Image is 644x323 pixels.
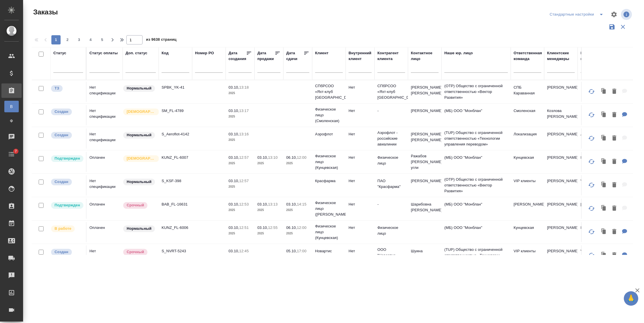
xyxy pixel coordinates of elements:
[607,8,621,21] span: Настроить таблицу
[609,179,619,191] button: Удалить
[441,174,511,197] td: (OTP) Общество с ограниченной ответственностью «Вектор Развития»
[349,178,372,184] p: Нет
[349,225,372,231] p: Нет
[609,109,619,121] button: Удалить
[74,35,84,44] button: 3
[55,156,80,161] p: Подтвержден
[286,231,309,236] p: 2025
[511,128,544,149] td: Локализация
[297,155,306,160] p: 12:00
[598,226,609,238] button: Клонировать
[127,226,151,231] p: Нормальный
[511,222,544,242] td: Кунцевская
[286,202,297,206] p: 03.10,
[50,178,83,186] div: Выставляется автоматически при создании заказа
[257,202,268,206] p: 03.10,
[578,245,611,266] td: VIP клиенты
[55,132,68,138] p: Создан
[544,82,578,102] td: [PERSON_NAME]
[127,109,156,115] p: [DEMOGRAPHIC_DATA]
[239,85,249,89] p: 13:18
[598,109,609,121] button: Клонировать
[55,202,80,208] p: Подтвержден
[349,201,372,207] p: Нет
[123,108,156,116] div: Выставляется автоматически для первых 3 заказов нового контактного лица. Особое внимание
[126,50,147,56] div: Доп. статус
[286,225,297,230] p: 06.10,
[578,175,611,195] td: VIP клиенты
[286,254,309,260] p: 2025
[146,36,177,44] span: из 9638 страниц
[609,226,619,238] button: Удалить
[609,249,619,261] button: Удалить
[239,202,249,206] p: 12:53
[162,50,169,56] div: Код
[268,225,278,230] p: 12:55
[74,37,84,43] span: 3
[87,105,123,125] td: Нет спецификации
[127,132,151,138] p: Нормальный
[229,179,239,183] p: 03.10,
[162,201,189,207] p: BAB_FL-16631
[598,132,609,144] button: Клонировать
[349,85,372,90] p: Нет
[544,105,578,125] td: Козлова [PERSON_NAME]
[229,132,239,136] p: 03.10,
[123,225,156,233] div: Статус по умолчанию для стандартных заказов
[585,178,598,192] button: Обновить
[1,147,22,161] a: 7
[87,245,123,266] td: Нет спецификации
[268,155,278,160] p: 13:10
[55,249,68,255] p: Создан
[511,105,544,125] td: Смоленская
[315,131,343,137] p: Аэрофлот
[162,155,189,160] p: KUNZ_FL-6007
[315,200,343,217] p: Физическое лицо ([PERSON_NAME])
[441,105,511,125] td: (МБ) ООО "Монблан"
[4,115,19,127] a: Ф
[441,127,511,150] td: (TUP) Общество с ограниченной ответственностью «Технологии управления переводом»
[377,155,405,166] p: Физическое лицо
[626,292,636,305] span: 🙏
[408,105,441,125] td: [PERSON_NAME]
[511,152,544,172] td: Кунцевская
[606,21,617,32] button: Сохранить фильтры
[50,155,83,163] div: Выставляет КМ после уточнения всех необходимых деталей и получения согласия клиента на запуск. С ...
[162,131,189,137] p: S_Aeroflot-4142
[229,109,239,113] p: 03.10,
[50,131,83,139] div: Выставляется автоматически при создании заказа
[315,50,328,56] div: Клиент
[123,155,156,163] div: Выставляется автоматически для первых 3 заказов нового контактного лица. Особое внимание
[624,291,638,306] button: 🙏
[585,248,598,262] button: Обновить
[585,108,598,122] button: Обновить
[239,225,249,230] p: 12:51
[162,85,189,90] p: SPBK_YK-41
[268,202,278,206] p: 13:13
[86,35,95,44] button: 4
[578,222,611,242] td: Кунцевская
[257,50,275,62] div: Дата продажи
[408,82,441,102] td: [PERSON_NAME] [PERSON_NAME]
[50,248,83,256] div: Выставляется автоматически при создании заказа
[50,225,83,233] div: Выставляет ПМ после принятия заказа от КМа
[511,82,544,102] td: СПБ Караванная
[239,155,249,160] p: 12:57
[127,202,144,208] p: Срочный
[609,203,619,214] button: Удалить
[408,150,441,173] td: Ражабов [PERSON_NAME] угли
[349,108,372,114] p: Нет
[585,131,598,145] button: Обновить
[441,80,511,103] td: (OTP) Общество с ограниченной ответственностью «Вектор Развития»
[195,50,214,56] div: Номер PO
[297,225,306,230] p: 12:00
[87,222,123,242] td: Оплачен
[548,10,607,19] div: split button
[441,152,511,172] td: (МБ) ООО "Монблан"
[377,201,405,207] p: -
[98,35,107,44] button: 5
[239,179,249,183] p: 12:57
[123,178,156,186] div: Статус по умолчанию для стандартных заказов
[55,109,68,115] p: Создан
[585,85,598,98] button: Обновить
